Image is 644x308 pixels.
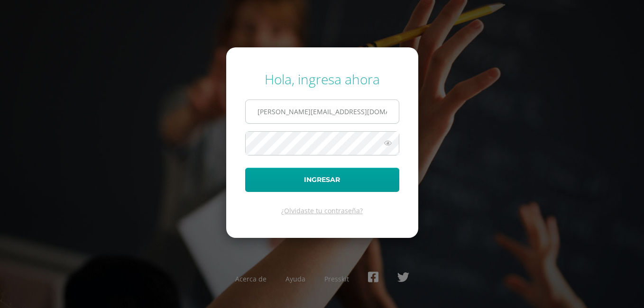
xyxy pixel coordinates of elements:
[246,100,399,123] input: Correo electrónico o usuario
[245,168,399,192] button: Ingresar
[235,274,267,283] a: Acerca de
[285,274,305,283] a: Ayuda
[245,70,399,88] div: Hola, ingresa ahora
[281,206,363,215] a: ¿Olvidaste tu contraseña?
[324,274,349,283] a: Presskit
